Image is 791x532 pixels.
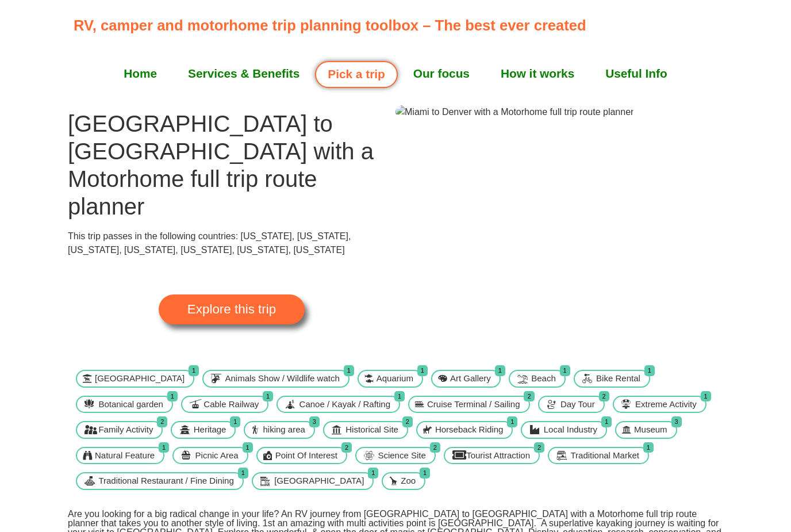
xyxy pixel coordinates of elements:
[344,365,354,376] span: 1
[260,423,308,437] span: hiking area
[92,372,187,385] span: [GEOGRAPHIC_DATA]
[189,365,199,376] span: 1
[191,423,229,437] span: Heritage
[558,398,598,411] span: Day Tour
[315,61,397,88] a: Pick a trip
[447,372,494,385] span: Art Gallery
[590,59,682,88] a: Useful Info
[187,303,276,316] span: Explore this trip
[272,449,340,462] span: Point Of Interest
[671,416,682,427] span: 3
[108,59,172,88] a: Home
[560,365,570,376] span: 1
[599,391,609,402] span: 2
[222,372,343,385] span: Animals Show / Wildlife watch
[424,398,523,411] span: Cruise Terminal / Sailing
[201,398,262,411] span: Cable Railway
[159,294,305,324] a: Explore this trip
[157,416,167,427] span: 2
[701,391,711,402] span: 1
[402,416,413,427] span: 2
[643,442,654,453] span: 1
[167,391,178,402] span: 1
[417,365,428,376] span: 1
[398,59,485,88] a: Our focus
[644,365,655,376] span: 1
[92,449,158,462] span: Natural Feature
[432,423,506,437] span: Horseback Riding
[243,442,253,453] span: 1
[567,449,642,462] span: Traditional Market
[524,391,534,402] span: 2
[485,59,590,88] a: How it works
[507,416,517,427] span: 1
[159,442,169,453] span: 1
[95,474,236,488] span: Traditional Restaurant / Fine Dining
[398,474,418,488] span: Zoo
[341,442,352,453] span: 2
[74,14,724,36] p: RV, camper and motorhome trip planning toolbox – The best ever created
[430,442,440,453] span: 2
[74,59,717,88] nav: Menu
[68,231,351,255] span: This trip passes in the following countries: [US_STATE], [US_STATE], [US_STATE], [US_STATE], [US_...
[271,474,367,488] span: [GEOGRAPHIC_DATA]
[463,449,533,462] span: Tourist Attraction
[632,398,700,411] span: Extreme Activity
[68,110,395,220] h1: [GEOGRAPHIC_DATA] to [GEOGRAPHIC_DATA] with a Motorhome full trip route planner
[631,423,670,437] span: Museum
[368,468,378,479] span: 1
[297,398,393,411] span: Canoe / Kayak / Rafting
[238,468,248,479] span: 1
[495,365,505,376] span: 1
[541,423,600,437] span: Local Industry
[593,372,643,385] span: Bike Rental
[375,449,428,462] span: Science Site
[193,449,241,462] span: Picnic Area
[95,423,156,437] span: Family Activity
[394,391,405,402] span: 1
[420,468,430,479] span: 1
[534,442,544,453] span: 2
[263,391,273,402] span: 1
[528,372,559,385] span: Beach
[395,105,633,119] img: Miami to Denver with a Motorhome full trip route planner
[343,423,401,437] span: Historical Site
[95,398,166,411] span: Botanical garden
[309,416,320,427] span: 3
[172,59,315,88] a: Services & Benefits
[230,416,240,427] span: 1
[601,416,612,427] span: 1
[374,372,416,385] span: Aquarium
